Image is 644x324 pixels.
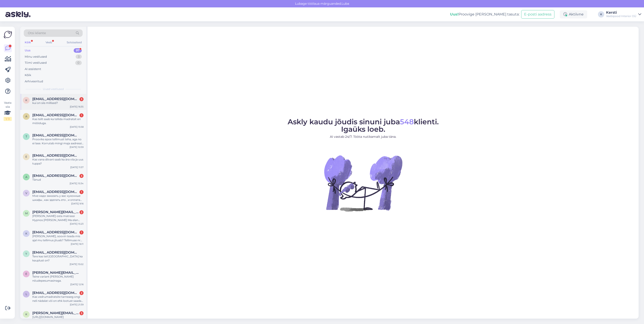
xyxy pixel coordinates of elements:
div: 3 [79,174,84,178]
span: y [25,252,27,255]
div: [PERSON_NAME], soovin teada mis ajal mu tellimus jõuab? Tellimuse nr 000006319 [32,234,84,242]
div: 1 [79,113,84,117]
button: E-posti aadress [521,10,554,19]
span: almann.kaili@gmail.com [32,174,79,178]
div: [DATE] 15:34 [70,182,84,185]
div: 3 [79,97,84,101]
div: [DATE] 10:59 [70,145,84,149]
div: 1 / 3 [4,117,12,121]
span: l [26,292,27,296]
span: t [26,135,27,138]
b: Uus! [450,12,459,16]
span: 548 [400,117,414,126]
font: Vaata siia [4,101,12,109]
div: [DATE] 11:57 [70,166,84,169]
div: Kõik [25,73,31,77]
span: Askly kaudu jõudis sinuni juba klienti. Igaüks loeb. [288,117,439,134]
div: Uus [25,48,31,53]
span: m [25,212,28,215]
span: aikiraag@mail.ee [32,113,79,117]
div: Kas teilt saab ka tellida madratsit eri mõõduga. [32,117,84,125]
div: 1 [79,190,84,194]
span: keerig@gmail.com [32,230,79,234]
div: Arhiveeritud [25,79,43,84]
font: Aktiivne [569,12,584,16]
div: 3 [76,55,82,59]
span: michal.karasiewicz@gmail.com [32,210,79,214]
span: erik.raagmets@gmail.com [32,271,79,275]
div: Kõik [24,39,32,45]
div: [DATE] 15:58 [70,125,84,129]
span: a [25,175,27,179]
div: 0 [75,61,82,65]
div: Tänud [32,178,84,182]
div: [PERSON_NAME] osta matrassi Hypnos [PERSON_NAME] Ma elan [GEOGRAPHIC_DATA]. Kas pakute saatmist [... [32,214,84,222]
font: Luba [342,2,349,6]
div: 1 [79,230,84,234]
div: 3 [79,311,84,315]
span: Otsi kliente [28,31,46,35]
div: kui on siis millised? [32,101,84,105]
div: [DATE] 15:02 [70,263,84,266]
span: k [25,232,27,235]
span: a [25,115,27,118]
span: kadriverk@gmal.com [32,97,79,101]
img: Vestlus pole aktiivne [323,143,404,223]
div: Prooviks epoe tellimust teha, aga no ei lase. Korrutab mingi maja aadressi teemat, kuigi kõik and... [32,137,84,145]
span: Uued vestlused [43,87,64,91]
div: Veebipood Interior OÜ [606,14,636,18]
div: [DATE] 9:16 [71,202,84,205]
img: Askly Logo [4,30,12,39]
div: Tere kas teil [GEOGRAPHIC_DATA] ka kauplust on? [32,254,84,263]
div: 2 [79,291,84,295]
a: KerstiVeebipood Interior OÜ [606,11,641,18]
div: K [598,11,604,18]
div: Kersti [606,11,636,14]
div: Kas vedrumadratsite tarneaeg ongi neli nädalat või on ehk lootust saada madrats kätte ühe nädalaga? [32,295,84,303]
div: [DATE] 21:39 [70,303,84,306]
div: AI assistent [25,67,41,71]
div: 97 [74,48,82,53]
div: Tiimi vestlused [25,61,47,65]
span: v [25,191,27,195]
div: [DATE] 16:11 [71,242,84,246]
div: Proovige [PERSON_NAME] tasuta: [450,12,519,17]
span: k [25,313,27,316]
span: edapihlak15@gmail.com [32,153,79,158]
div: [URL][DOMAIN_NAME] [32,315,84,319]
span: ykrigulson@gmail.com [32,250,79,254]
span: thorgrupp@gmail.com [32,133,79,137]
div: Veeb [45,39,53,45]
div: Minu vestlused [25,55,47,59]
div: Teine variant [PERSON_NAME] nõudepesumasinaga. [32,275,84,283]
div: 2 [79,210,84,214]
span: k [25,99,27,102]
div: Sotsiaalsed [66,39,83,45]
span: kristi.jeeger@gmail.com [32,311,79,315]
div: Мне надо заказать у вас кухонные шкафы , как зделать ето , и оплата при получения или как? [32,194,84,202]
span: vitalikfedorcuk64@gmail.com [32,190,79,194]
div: [DATE] 16:35 [70,105,84,108]
span: e [25,272,27,276]
div: Kas vana diivani saab ka ära viia ja uus tuppa? [32,158,84,166]
p: AI vastab 24/7. Tööta nutikamalt juba täna. [288,134,439,139]
span: lilja18@hotmail.com [32,291,79,295]
div: [DATE] 15:23 [70,222,84,225]
span: e [25,155,27,158]
div: [DATE] 12:16 [70,283,84,286]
